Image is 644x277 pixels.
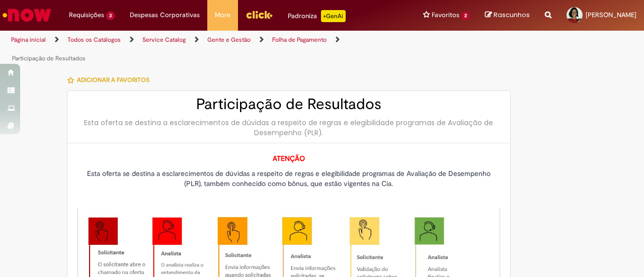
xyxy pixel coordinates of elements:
[77,76,149,84] span: Adicionar a Favoritos
[77,118,500,138] div: Esta oferta se destina a esclarecimentos de dúvidas a respeito de regras e elegibilidade programa...
[11,36,46,44] a: Página inicial
[130,10,200,20] span: Despesas Corporativas
[586,11,636,19] span: [PERSON_NAME]
[106,12,115,20] span: 3
[8,31,422,68] ul: Trilhas de página
[67,69,155,90] button: Adicionar a Favoritos
[1,5,53,25] img: ServiceNow
[461,12,470,20] span: 2
[246,7,273,22] img: click_logo_yellow_360x200.png
[494,10,530,20] span: Rascunhos
[67,36,121,44] a: Todos os Catálogos
[215,10,230,20] span: More
[69,10,104,20] span: Requisições
[272,36,327,44] a: Folha de Pagamento
[321,10,346,22] p: +GenAi
[273,154,305,163] strong: ATENÇÃO
[77,96,500,113] h2: Participação de Resultados
[142,36,186,44] a: Service Catalog
[207,36,251,44] a: Gente e Gestão
[288,10,346,22] div: Padroniza
[12,54,86,62] a: Participação de Resultados
[77,168,500,189] p: Esta oferta se destina a esclarecimentos de dúvidas a respeito de regras e elegibilidade programa...
[432,10,459,20] span: Favoritos
[485,11,530,20] a: Rascunhos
